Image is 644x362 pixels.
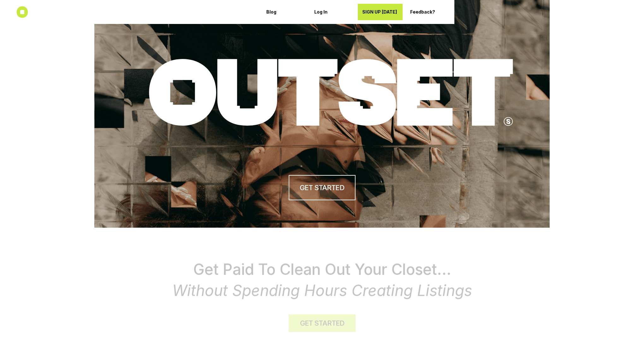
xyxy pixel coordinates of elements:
[262,4,307,20] a: Blog
[300,318,344,328] h4: GET STARTED
[358,4,403,20] a: SIGN UP [DATE]
[406,4,451,20] a: Feedback?
[288,314,355,332] a: GET STARTED
[266,9,302,15] p: Blog
[410,9,446,15] p: Feedback?
[172,281,472,300] em: Without Spending Hours Creating Listings
[314,9,350,15] p: Log In
[300,183,344,193] h4: GET STARTED
[310,4,355,20] a: Log In
[288,175,355,200] a: GET STARTED
[362,9,398,15] p: SIGN UP [DATE]
[193,260,451,278] span: Get Paid To Clean Out Your Closet...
